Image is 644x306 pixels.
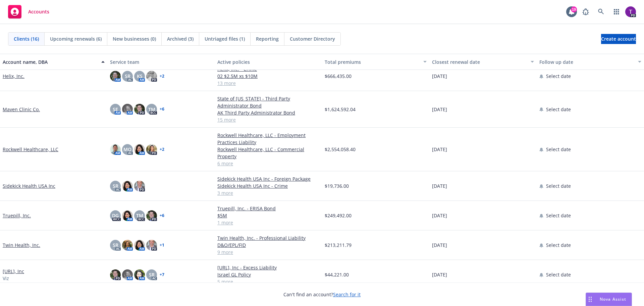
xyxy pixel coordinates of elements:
[160,214,164,218] a: + 6
[325,182,349,189] span: $19,736.00
[122,210,133,221] img: photo
[122,240,133,251] img: photo
[217,146,319,160] a: Rockwell Healthcare, LLC - Commercial Property
[600,296,626,302] span: Nova Assist
[586,293,594,306] div: Drag to move
[217,80,319,87] a: 13 more
[3,268,24,275] a: [URL], Inc
[3,106,40,113] a: Maven Clinic Co.
[325,146,356,153] span: $2,554,058.40
[3,58,97,65] div: Account name, DBA
[290,35,335,42] span: Customer Directory
[333,291,361,298] a: Search for it
[217,95,319,109] a: State of [US_STATE] - Third Party Administrator Bond
[594,5,608,18] a: Search
[546,106,571,113] span: Select date
[113,35,156,42] span: New businesses (0)
[14,35,39,42] span: Clients (16)
[283,291,361,298] span: Can't find an account?
[601,34,636,44] a: Create account
[137,73,143,80] span: KS
[322,54,429,70] button: Total premiums
[217,205,319,212] a: Truepill, Inc. - ERISA Bond
[160,74,164,78] a: + 2
[432,242,447,249] span: [DATE]
[217,160,319,167] a: 6 more
[601,33,636,45] span: Create account
[217,116,319,123] a: 15 more
[217,219,319,226] a: 1 more
[432,146,447,153] span: [DATE]
[429,54,537,70] button: Closest renewal date
[136,212,143,219] span: TM
[3,275,9,282] span: Viz
[217,271,319,278] a: Israel GL Policy
[432,106,447,113] span: [DATE]
[146,240,157,251] img: photo
[50,35,102,42] span: Upcoming renewals (6)
[217,182,319,189] a: Sidekick Health USA Inc - Crime
[5,2,52,21] a: Accounts
[3,146,58,153] a: Rockwell Healthcare, LLC
[325,73,352,80] span: $666,435.00
[134,181,145,191] img: photo
[217,264,319,271] a: [URL], Inc - Excess Liability
[113,242,118,249] span: SR
[146,71,157,82] img: photo
[432,212,447,219] span: [DATE]
[160,147,164,151] a: + 2
[217,132,319,146] a: Rockwell Healthcare, LLC - Employment Practices Liability
[546,242,571,249] span: Select date
[217,175,319,182] a: Sidekick Health USA Inc - Foreign Package
[432,182,447,189] span: [DATE]
[107,54,215,70] button: Service team
[546,212,571,219] span: Select date
[325,58,419,65] div: Total premiums
[217,234,319,242] a: Twin Health, Inc. - Professional Liability
[325,242,352,249] span: $213,211.79
[3,212,31,219] a: Truepill, Inc.
[537,54,644,70] button: Follow up date
[3,242,40,249] a: Twin Health, Inc.
[432,58,527,65] div: Closest renewal date
[28,9,49,14] span: Accounts
[167,35,194,42] span: Archived (3)
[215,54,322,70] button: Active policies
[217,212,319,219] a: $5M
[146,144,157,155] img: photo
[134,144,145,155] img: photo
[110,58,212,65] div: Service team
[148,106,155,113] span: TM
[134,269,145,280] img: photo
[571,6,577,12] div: 19
[149,271,155,278] span: SR
[113,106,118,113] span: SE
[122,104,133,115] img: photo
[217,58,319,65] div: Active policies
[123,146,131,153] span: MQ
[160,273,164,277] a: + 7
[546,73,571,80] span: Select date
[432,271,447,278] span: [DATE]
[217,249,319,256] a: 9 more
[217,73,319,80] a: 02 $2.5M xs $10M
[579,5,592,18] a: Report a Bug
[3,182,55,189] a: Sidekick Health USA Inc
[325,212,352,219] span: $249,492.00
[256,35,279,42] span: Reporting
[110,269,121,280] img: photo
[134,240,145,251] img: photo
[160,243,164,247] a: + 1
[217,189,319,196] a: 3 more
[113,182,118,189] span: SR
[325,106,356,113] span: $1,624,592.04
[110,144,121,155] img: photo
[160,107,164,111] a: + 6
[432,73,447,80] span: [DATE]
[610,5,623,18] a: Switch app
[125,73,130,80] span: SR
